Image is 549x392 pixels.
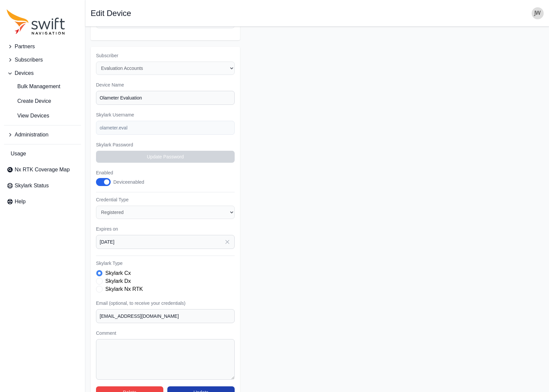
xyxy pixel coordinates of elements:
[11,150,26,158] span: Usage
[96,121,235,135] input: example-user
[4,95,81,108] a: Create Device
[4,195,81,208] a: Help
[4,67,81,80] button: Devices
[96,82,235,88] label: Device Name
[96,235,235,249] input: YYYY-MM-DD
[7,112,49,120] span: View Devices
[96,269,235,293] div: Skylark Type
[7,97,51,105] span: Create Device
[96,226,235,232] label: Expires on
[4,109,81,122] a: View Devices
[105,269,131,277] label: Skylark Cx
[15,69,34,77] span: Devices
[96,151,235,163] button: Update Password
[15,43,35,51] span: Partners
[4,179,81,192] a: Skylark Status
[96,169,151,176] label: Enabled
[4,163,81,176] a: Nx RTK Coverage Map
[4,53,81,67] button: Subscribers
[4,147,81,160] a: Usage
[96,196,235,203] label: Credential Type
[4,80,81,93] a: Bulk Management
[15,131,48,139] span: Administration
[532,7,544,19] img: user photo
[4,40,81,53] button: Partners
[96,62,235,75] select: Subscriber
[7,83,60,91] span: Bulk Management
[15,198,26,206] span: Help
[113,179,144,185] div: Device enabled
[96,330,235,336] label: Comment
[91,9,131,17] h1: Edit Device
[105,277,131,285] label: Skylark Dx
[96,91,235,105] input: Device #01
[96,260,235,267] label: Skylark Type
[4,128,81,141] button: Administration
[15,166,70,174] span: Nx RTK Coverage Map
[15,56,43,64] span: Subscribers
[105,285,143,293] label: Skylark Nx RTK
[96,141,235,148] label: Skylark Password
[96,52,235,59] label: Subscriber
[15,182,49,190] span: Skylark Status
[96,111,235,118] label: Skylark Username
[96,300,235,306] label: Email (optional, to receive your credentials)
